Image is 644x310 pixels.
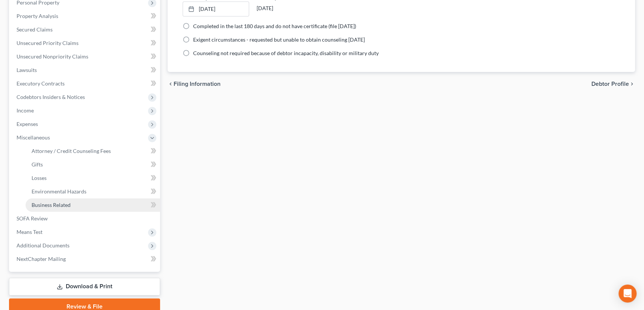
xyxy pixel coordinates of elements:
a: Secured Claims [11,23,160,36]
span: Counseling not required because of debtor incapacity, disability or military duty [193,50,379,56]
span: SOFA Review [17,215,48,222]
a: Lawsuits [11,63,160,77]
span: Income [17,107,34,114]
a: SOFA Review [11,212,160,225]
a: Business Related [26,198,160,212]
a: Unsecured Nonpriority Claims [11,50,160,63]
span: Exigent circumstances - requested but unable to obtain counseling [DATE] [193,36,365,43]
span: Expenses [17,121,38,127]
i: chevron_right [629,81,635,87]
span: Means Test [17,229,42,235]
div: [DATE] [257,1,323,15]
a: Unsecured Priority Claims [11,36,160,50]
span: Additional Documents [17,242,70,249]
a: Attorney / Credit Counseling Fees [26,144,160,158]
a: [DATE] [183,2,249,16]
span: Environmental Hazards [32,188,86,195]
a: Executory Contracts [11,77,160,90]
span: Completed in the last 180 days and do not have certificate (file [DATE]) [193,23,356,29]
i: chevron_left [168,81,174,87]
div: Open Intercom Messenger [618,285,636,303]
a: Losses [26,171,160,185]
a: Gifts [26,158,160,171]
span: Codebtors Insiders & Notices [17,94,85,100]
button: chevron_left Filing Information [168,81,221,87]
span: Business Related [32,202,71,208]
span: Attorney / Credit Counseling Fees [32,148,111,154]
span: Debtor Profile [591,81,629,87]
span: Miscellaneous [17,134,50,141]
span: Losses [32,175,47,181]
span: Filing Information [174,81,221,87]
span: Unsecured Nonpriority Claims [17,53,88,60]
span: Executory Contracts [17,80,65,87]
a: Download & Print [9,278,160,295]
span: Gifts [32,161,43,168]
span: Secured Claims [17,26,53,33]
span: Property Analysis [17,13,58,19]
a: NextChapter Mailing [11,252,160,266]
a: Environmental Hazards [26,185,160,198]
button: Debtor Profile chevron_right [591,81,635,87]
a: Property Analysis [11,9,160,23]
span: Lawsuits [17,67,37,73]
span: Unsecured Priority Claims [17,40,79,46]
span: NextChapter Mailing [17,256,66,262]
